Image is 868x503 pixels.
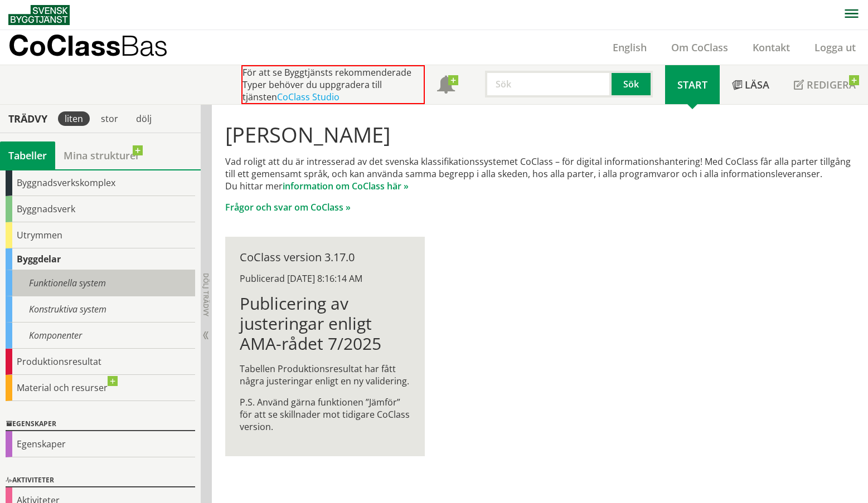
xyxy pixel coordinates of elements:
div: Utrymmen [6,222,195,248]
span: Notifikationer [437,77,455,95]
span: Start [677,78,707,91]
a: CoClassBas [8,30,192,65]
a: Start [665,65,720,104]
div: Funktionella system [6,270,195,296]
p: Vad roligt att du är intresserad av det svenska klassifikationssystemet CoClass – för digital inf... [225,155,855,192]
span: Redigera [807,78,856,91]
p: CoClass [8,39,168,52]
a: information om CoClass här » [283,180,409,192]
div: Aktiviteter [6,474,195,487]
div: Egenskaper [6,418,195,431]
p: Tabellen Produktionsresultat har fått några justeringar enligt en ny validering. [240,363,410,387]
a: Mina strukturer [55,141,148,169]
div: Publicerad [DATE] 8:16:14 AM [240,272,410,285]
div: liten [58,111,90,126]
a: Om CoClass [659,41,740,54]
div: För att se Byggtjänsts rekommenderade Typer behöver du uppgradera till tjänsten [241,65,425,104]
span: Bas [120,29,168,62]
div: Konstruktiva system [6,296,195,323]
div: Egenskaper [6,431,195,457]
a: Frågor och svar om CoClass » [225,201,351,213]
div: Byggnadsverkskomplex [6,170,195,196]
div: CoClass version 3.17.0 [240,251,410,263]
h1: Publicering av justeringar enligt AMA-rådet 7/2025 [240,294,410,354]
a: Redigera [782,65,868,104]
p: P.S. Använd gärna funktionen ”Jämför” för att se skillnader mot tidigare CoClass version. [240,396,410,433]
a: English [600,41,659,54]
span: Dölj trädvy [201,273,211,316]
a: Logga ut [802,41,868,54]
div: Byggdelar [6,248,195,270]
a: CoClass Studio [277,91,340,103]
input: Sök [485,71,612,97]
span: Läsa [745,78,769,91]
a: Läsa [720,65,782,104]
div: Trädvy [2,113,54,125]
div: stor [94,111,125,126]
div: Produktionsresultat [6,349,195,375]
button: Sök [612,71,653,97]
h1: [PERSON_NAME] [225,122,855,146]
div: dölj [129,111,158,126]
div: Byggnadsverk [6,196,195,222]
div: Material och resurser [6,375,195,401]
img: Svensk Byggtjänst [8,5,70,25]
a: Kontakt [740,41,802,54]
div: Komponenter [6,323,195,349]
